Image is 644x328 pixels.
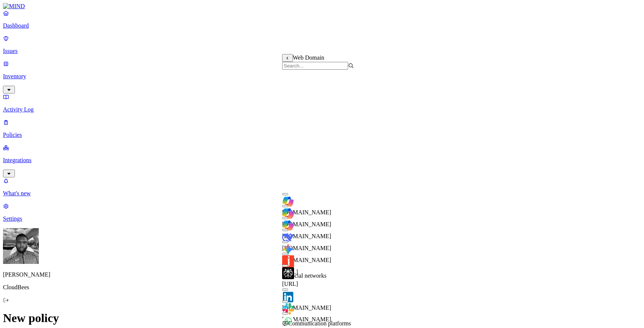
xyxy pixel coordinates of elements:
[282,231,294,243] img: deepseek.com favicon
[3,3,25,10] img: MIND
[3,284,641,291] p: CloudBees
[3,271,641,278] p: [PERSON_NAME]
[282,320,354,327] div: Communication platforms
[3,157,641,164] p: Integrations
[3,60,641,92] a: Inventory
[3,190,641,197] p: What's new
[282,196,294,208] img: copilot.cloud.microsoft favicon
[3,106,641,113] p: Activity Log
[3,48,641,54] p: Issues
[3,144,641,176] a: Integrations
[282,208,294,220] img: copilot.microsoft.com favicon
[282,267,294,279] img: perplexity.ai favicon
[282,272,354,279] div: Social networks
[3,3,641,10] a: MIND
[3,22,641,29] p: Dashboard
[293,54,324,61] span: Web Domain
[3,203,641,222] a: Settings
[282,281,298,287] span: [URL]
[3,73,641,80] p: Inventory
[3,35,641,54] a: Issues
[282,255,294,267] img: jasper.ai favicon
[282,62,348,70] input: Search...
[3,132,641,138] p: Policies
[3,177,641,197] a: What's new
[282,291,294,303] img: linkedin.com favicon
[3,10,641,29] a: Dashboard
[3,228,39,264] img: Cameron White
[3,119,641,138] a: Policies
[3,311,641,325] h1: New policy
[282,303,294,315] img: slack.com favicon
[282,220,294,231] img: m365.cloud.microsoft favicon
[3,94,641,113] a: Activity Log
[282,315,294,327] img: web.whatsapp.com favicon
[3,215,641,222] p: Settings
[282,243,294,255] img: gemini.google.com favicon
